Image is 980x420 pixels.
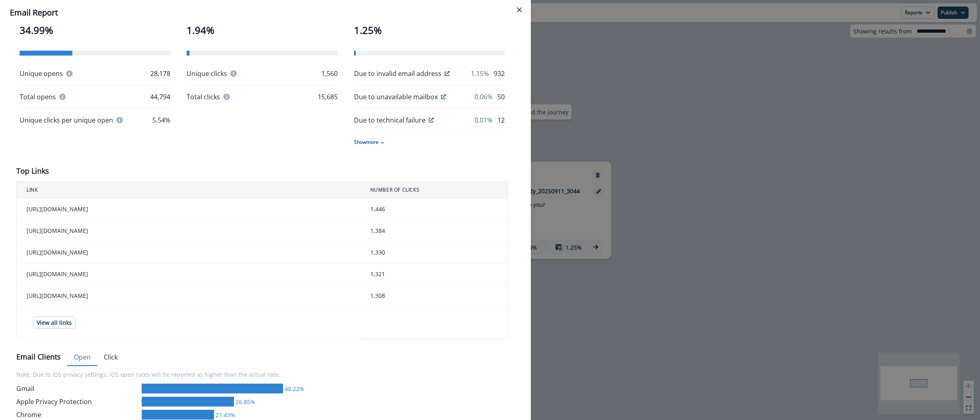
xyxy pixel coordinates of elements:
p: Total clicks [187,92,220,102]
div: Email Report [10,7,521,19]
p: Email Clients [16,351,61,362]
div: Chrome [16,410,138,420]
td: [URL][DOMAIN_NAME] [17,285,361,307]
p: Unique clicks [187,69,227,78]
p: Show more [354,139,379,146]
p: Unique opens [20,69,63,78]
td: [URL][DOMAIN_NAME] [17,242,361,264]
button: Open [67,349,97,366]
p: Note: Due to iOS privacy settings, iOS open rates will be reported as higher than the actual rate. [16,365,508,384]
div: 21.43% [214,411,235,419]
div: 26.85% [234,398,255,406]
p: 0.06% [474,92,492,102]
p: Unique clicks per unique open [20,115,113,125]
div: Apple Privacy Protection [16,397,138,407]
p: View all links [37,319,72,326]
p: 15,685 [318,92,338,102]
td: [URL][DOMAIN_NAME] [17,264,361,285]
p: 0.01% [474,115,492,125]
p: Due to invalid email address [354,69,441,78]
button: View all links [33,317,76,329]
td: [URL][DOMAIN_NAME] [17,199,361,220]
div: 40.22% [283,384,304,393]
td: 1,330 [361,242,508,264]
button: Close [513,3,526,16]
p: 34.99% [20,23,170,38]
p: 44,794 [150,92,170,102]
p: 28,178 [150,69,170,78]
td: 1,384 [361,220,508,242]
th: NUMBER OF CLICKS [361,182,508,199]
button: Click [97,349,124,366]
td: 1,321 [361,264,508,285]
p: 1.15% [471,69,489,78]
p: 1.25% [354,23,505,38]
th: LINK [17,182,361,199]
p: 12 [497,115,505,125]
p: 932 [494,69,505,78]
p: Total opens [20,92,56,102]
p: 5.54% [152,115,170,125]
p: 1.94% [187,23,337,38]
td: 1,308 [361,285,508,307]
div: Gmail [16,384,138,393]
p: Top Links [16,165,49,176]
p: 1,560 [321,69,338,78]
td: [URL][DOMAIN_NAME] [17,220,361,242]
td: 1,446 [361,199,508,220]
p: Due to technical failure [354,115,425,125]
p: 50 [497,92,505,102]
p: Due to unavailable mailbox [354,92,438,102]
